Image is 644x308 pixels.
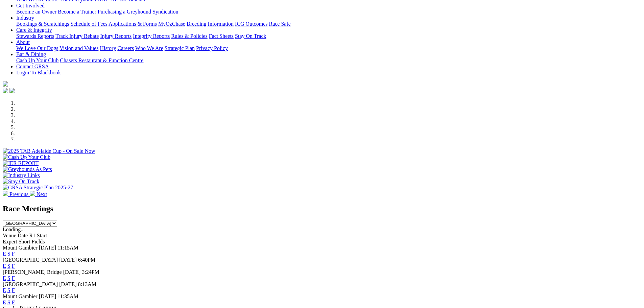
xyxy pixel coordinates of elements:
a: E [3,251,6,257]
img: logo-grsa-white.png [3,81,8,87]
a: Careers [117,45,134,51]
a: F [12,287,15,293]
div: Bar & Dining [16,57,641,64]
a: F [12,275,15,281]
img: twitter.svg [9,88,15,93]
div: Care & Integrity [16,33,641,39]
a: S [7,275,10,281]
a: About [16,39,30,45]
a: Contact GRSA [16,64,49,69]
a: We Love Our Dogs [16,45,58,51]
a: Chasers Restaurant & Function Centre [60,57,143,63]
a: Bar & Dining [16,51,46,57]
a: Care & Integrity [16,27,52,33]
span: Loading... [3,227,25,232]
a: S [7,263,10,269]
img: IER REPORT [3,160,39,166]
img: 2025 TAB Adelaide Cup - On Sale Now [3,148,95,154]
a: Breeding Information [187,21,234,27]
span: [DATE] [59,257,77,263]
span: [GEOGRAPHIC_DATA] [3,281,58,287]
a: Next [30,191,47,197]
a: Integrity Reports [133,33,170,39]
a: Applications & Forms [109,21,157,27]
div: Industry [16,21,641,27]
a: Syndication [152,9,178,15]
img: Stay On Track [3,179,39,185]
a: Schedule of Fees [70,21,107,27]
a: Purchasing a Greyhound [98,9,151,15]
a: S [7,287,10,293]
a: E [3,263,6,269]
a: F [12,251,15,257]
a: Vision and Values [59,45,98,51]
a: Cash Up Your Club [16,57,58,63]
img: Industry Links [3,172,40,179]
a: E [3,275,6,281]
a: Stay On Track [235,33,266,39]
a: Stewards Reports [16,33,54,39]
a: Become a Trainer [58,9,96,15]
span: Previous [9,191,28,197]
a: Who We Are [135,45,163,51]
span: [DATE] [39,293,56,299]
span: [PERSON_NAME] Bridge [3,269,62,275]
span: 11:15AM [57,245,78,251]
span: R1 Start [29,233,47,238]
span: Short [19,239,30,244]
a: F [12,300,15,305]
a: History [100,45,116,51]
a: S [7,251,10,257]
a: Bookings & Scratchings [16,21,69,27]
a: Login To Blackbook [16,70,61,75]
img: chevron-left-pager-white.svg [3,191,8,196]
span: [GEOGRAPHIC_DATA] [3,257,58,263]
span: 11:35AM [57,293,78,299]
img: Greyhounds As Pets [3,166,52,172]
h2: Race Meetings [3,204,641,213]
a: E [3,287,6,293]
img: Cash Up Your Club [3,154,50,160]
a: Rules & Policies [171,33,208,39]
span: Venue [3,233,16,238]
span: Next [37,191,47,197]
span: 8:13AM [78,281,96,287]
img: chevron-right-pager-white.svg [30,191,35,196]
span: Mount Gambier [3,293,38,299]
a: MyOzChase [158,21,185,27]
span: Mount Gambier [3,245,38,251]
a: S [7,300,10,305]
a: Previous [3,191,30,197]
a: Get Involved [16,3,45,8]
a: Race Safe [269,21,290,27]
img: facebook.svg [3,88,8,93]
a: Track Injury Rebate [55,33,99,39]
a: F [12,263,15,269]
span: Expert [3,239,17,244]
span: 6:40PM [78,257,96,263]
div: About [16,45,641,51]
a: Privacy Policy [196,45,228,51]
span: 3:24PM [82,269,99,275]
a: Become an Owner [16,9,56,15]
a: ICG Outcomes [235,21,267,27]
span: Date [18,233,28,238]
a: Strategic Plan [165,45,195,51]
div: Get Involved [16,9,641,15]
a: Injury Reports [100,33,132,39]
img: GRSA Strategic Plan 2025-27 [3,185,73,191]
span: [DATE] [39,245,56,251]
span: [DATE] [59,281,77,287]
span: [DATE] [63,269,81,275]
a: E [3,300,6,305]
span: Fields [31,239,45,244]
a: Industry [16,15,34,21]
a: Fact Sheets [209,33,234,39]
